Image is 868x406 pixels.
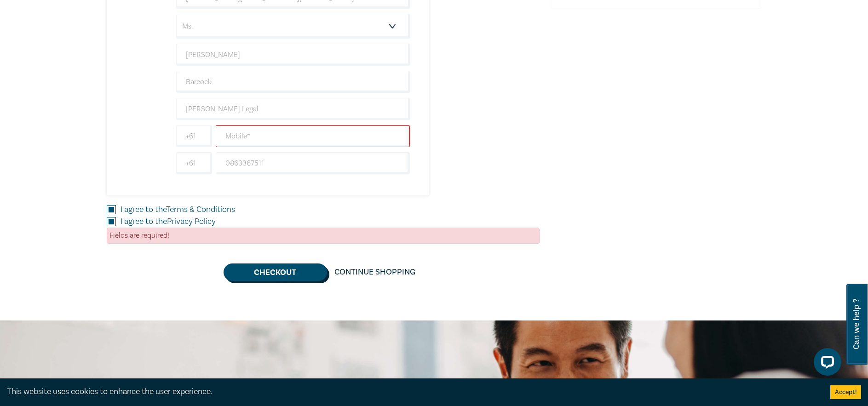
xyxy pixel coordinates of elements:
button: Checkout [224,263,327,281]
a: Terms & Conditions [166,204,235,215]
input: First Name* [176,44,410,66]
input: +61 [176,125,212,147]
input: Last Name* [176,71,410,93]
a: Privacy Policy [167,216,216,227]
div: This website uses cookies to enhance the user experience. [7,386,816,398]
a: Continue Shopping [327,263,423,281]
label: I agree to the [121,204,235,216]
span: Can we help ? [852,289,861,359]
label: I agree to the [121,216,216,228]
input: Company [176,98,410,120]
div: Fields are required! [107,228,540,244]
button: Accept cookies [830,385,861,399]
input: Phone [216,152,410,174]
input: Mobile* [216,125,410,147]
iframe: LiveChat chat widget [806,344,845,383]
input: +61 [176,152,212,174]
